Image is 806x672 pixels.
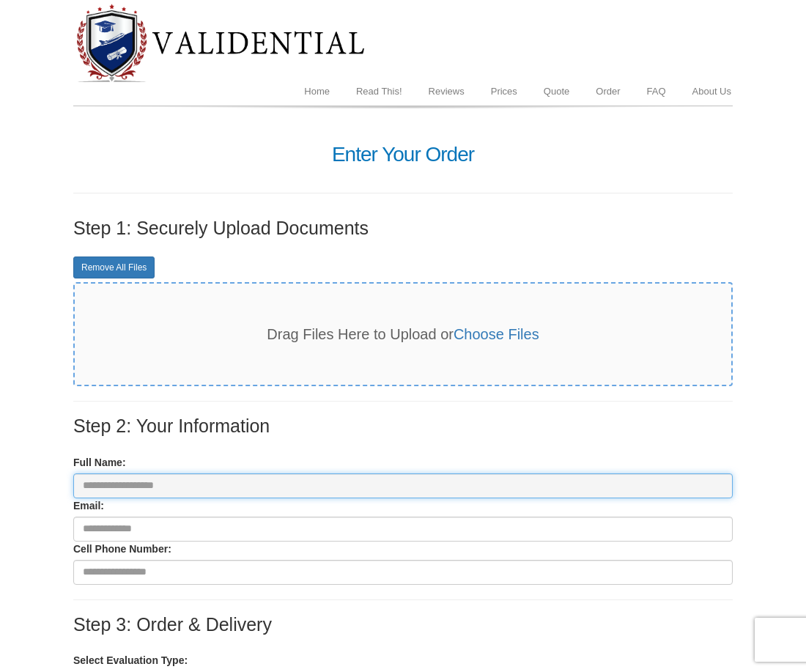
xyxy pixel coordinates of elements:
[343,78,415,106] a: Read This!
[478,78,530,106] a: Prices
[73,542,171,556] label: Cell Phone Number:
[583,78,633,106] a: Order
[415,78,478,106] a: Reviews
[73,654,188,666] b: Select Evaluation Type:
[634,78,679,106] a: FAQ
[267,326,539,342] span: Drag Files Here to Upload or
[679,78,744,106] a: About Us
[73,3,366,84] img: Diploma Evaluation Service
[73,218,369,239] label: Step 1: Securely Upload Documents
[73,615,272,635] label: Step 3: Order & Delivery
[73,256,155,278] a: Remove All Files
[291,78,343,106] a: Home
[530,78,583,106] a: Quote
[73,498,104,513] label: Email:
[454,326,539,342] a: Choose Files
[73,144,733,166] h1: Enter Your Order
[73,455,126,470] label: Full Name:
[73,416,270,437] label: Step 2: Your Information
